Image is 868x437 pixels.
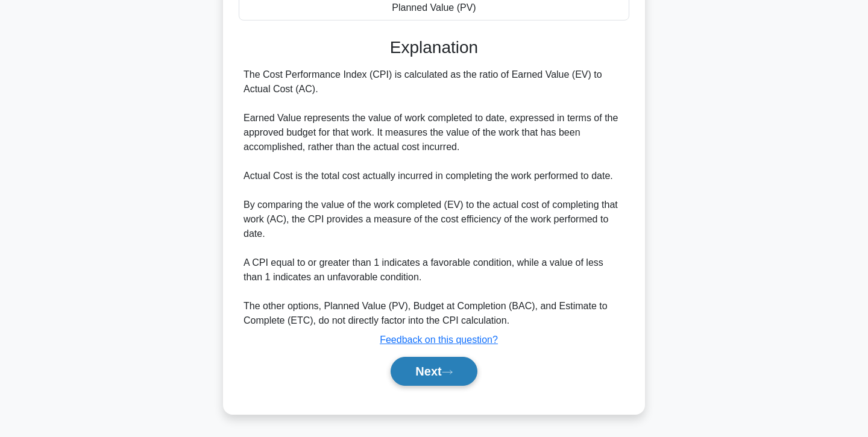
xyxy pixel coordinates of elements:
[244,68,624,328] div: The Cost Performance Index (CPI) is calculated as the ratio of Earned Value (EV) to Actual Cost (...
[380,335,498,345] a: Feedback on this question?
[246,37,622,58] h3: Explanation
[391,357,477,386] button: Next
